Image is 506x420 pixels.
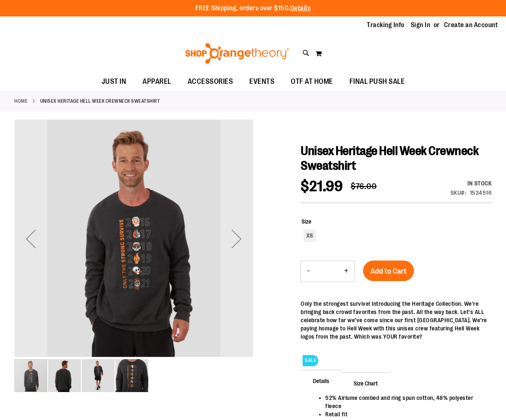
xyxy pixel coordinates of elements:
input: Product quantity [316,261,338,281]
span: OTF AT HOME [291,72,333,91]
a: Create an Account [444,21,498,30]
div: Previous [14,120,47,358]
span: Size Chart [341,372,390,394]
img: Alternate image #3 for 1534516 [115,359,148,392]
span: $21.99 [301,178,343,195]
a: FINAL PUSH SALE [341,72,413,91]
a: EVENTS [241,72,283,91]
span: APPAREL [143,72,171,91]
div: Only the strongest survive! Introducing the Heritage Collection. We're bringing back crowd favori... [301,300,492,341]
div: Availability [451,179,492,187]
span: JUST IN [101,72,126,91]
img: Alternate image #2 for 1534516 [82,359,115,392]
span: FINAL PUSH SALE [350,72,405,91]
div: image 3 of 4 [82,358,115,393]
strong: SKU [451,189,467,196]
a: ACCESSORIES [179,72,241,91]
div: carousel [14,120,253,393]
div: 1534516 [470,189,492,197]
img: Product image for Unisex Heritage Hell Week Crewneck Sweatshirt [14,118,253,357]
span: ACCESSORIES [188,72,233,91]
li: Retail fit [325,410,483,418]
div: XS [304,230,316,242]
span: Size [301,218,311,225]
span: EVENTS [249,72,274,91]
img: Shop Orangetheory [184,43,290,64]
span: Add to Cart [370,267,407,276]
div: image 1 of 4 [14,358,48,393]
span: Details [301,370,342,391]
a: OTF AT HOME [283,72,341,91]
div: Product image for Unisex Heritage Hell Week Crewneck Sweatshirt [14,120,253,358]
div: image 2 of 4 [48,358,82,393]
span: SALE [303,355,318,366]
span: $76.00 [351,182,377,191]
a: Tracking Info [367,21,405,30]
button: Add to Cart [363,261,414,281]
img: Alternate image #1 for 1534516 [48,359,81,392]
button: Decrease product quantity [301,261,316,282]
strong: Unisex Heritage Hell Week Crewneck Sweatshirt [40,97,160,105]
p: FREE Shipping, orders over $150. [195,4,311,13]
button: Increase product quantity [338,261,354,282]
span: Unisex Heritage Hell Week Crewneck Sweatshirt [301,144,478,173]
div: Next [220,120,253,358]
a: Sign In [411,21,430,30]
a: JUST IN [93,72,135,91]
a: Home [14,97,28,105]
a: Details [290,5,311,12]
div: In stock [451,179,492,187]
a: APPAREL [134,72,179,91]
div: image 4 of 4 [115,358,148,393]
li: 52% Airlume combed and ring spun cotton, 48% polyester fleece [325,394,483,410]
